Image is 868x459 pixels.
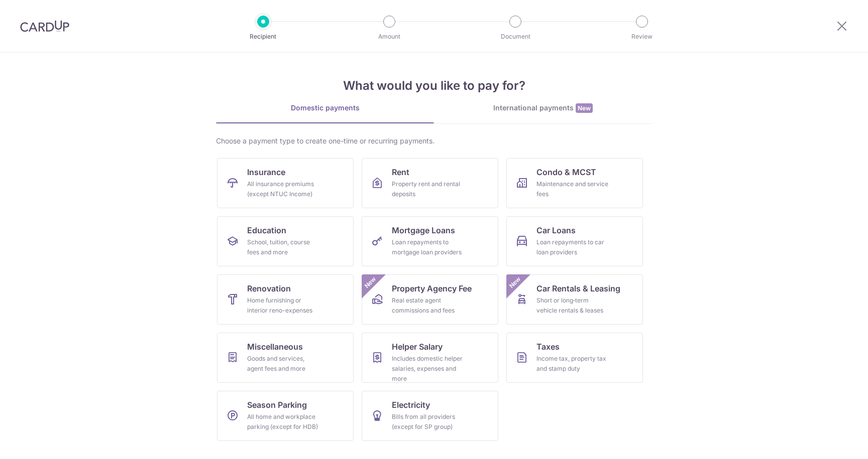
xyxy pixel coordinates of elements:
a: TaxesIncome tax, property tax and stamp duty [506,333,643,383]
div: Maintenance and service fees [536,179,609,199]
span: Property Agency Fee [392,282,472,294]
img: CardUp [20,20,69,32]
p: Review [605,32,679,42]
div: International payments [434,103,652,113]
a: Mortgage LoansLoan repayments to mortgage loan providers [362,216,498,266]
a: Condo & MCSTMaintenance and service fees [506,158,643,208]
a: InsuranceAll insurance premiums (except NTUC Income) [217,158,354,208]
div: Domestic payments [216,103,434,113]
span: Rent [392,166,409,178]
span: Condo & MCST [536,166,596,178]
a: ElectricityBills from all providers (except for SP group) [362,391,498,441]
div: Includes domestic helper salaries, expenses and more [392,354,464,384]
div: All home and workplace parking (except for HDB) [247,412,319,432]
span: New [507,274,523,291]
a: EducationSchool, tuition, course fees and more [217,216,354,266]
span: Car Loans [536,224,576,236]
a: Car LoansLoan repayments to car loan providers [506,216,643,266]
span: Season Parking [247,399,307,411]
a: Car Rentals & LeasingShort or long‑term vehicle rentals & leasesNew [506,274,643,325]
a: Property Agency FeeReal estate agent commissions and feesNew [362,274,498,325]
span: Mortgage Loans [392,224,455,236]
a: MiscellaneousGoods and services, agent fees and more [217,333,354,383]
a: Season ParkingAll home and workplace parking (except for HDB) [217,391,354,441]
div: Goods and services, agent fees and more [247,354,319,374]
div: Short or long‑term vehicle rentals & leases [536,295,609,316]
div: Income tax, property tax and stamp duty [536,354,609,374]
div: Home furnishing or interior reno-expenses [247,295,319,316]
a: RenovationHome furnishing or interior reno-expenses [217,274,354,325]
div: Bills from all providers (except for SP group) [392,412,464,432]
div: Loan repayments to car loan providers [536,237,609,257]
span: New [362,274,379,291]
span: Taxes [536,341,560,353]
p: Recipient [226,32,300,42]
iframe: Opens a widget where you can find more information [803,429,858,454]
p: Document [478,32,553,42]
span: Car Rentals & Leasing [536,282,620,294]
p: Amount [352,32,426,42]
span: Renovation [247,282,291,294]
div: Real estate agent commissions and fees [392,295,464,316]
div: School, tuition, course fees and more [247,237,319,257]
span: Insurance [247,166,285,178]
span: Miscellaneous [247,341,303,353]
div: Loan repayments to mortgage loan providers [392,237,464,257]
a: RentProperty rent and rental deposits [362,158,498,208]
div: All insurance premiums (except NTUC Income) [247,179,319,199]
span: New [576,103,593,113]
div: Choose a payment type to create one-time or recurring payments. [216,136,652,146]
span: Electricity [392,399,430,411]
div: Property rent and rental deposits [392,179,464,199]
span: Helper Salary [392,341,443,353]
span: Education [247,224,286,236]
h4: What would you like to pay for? [216,77,652,95]
a: Helper SalaryIncludes domestic helper salaries, expenses and more [362,333,498,383]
